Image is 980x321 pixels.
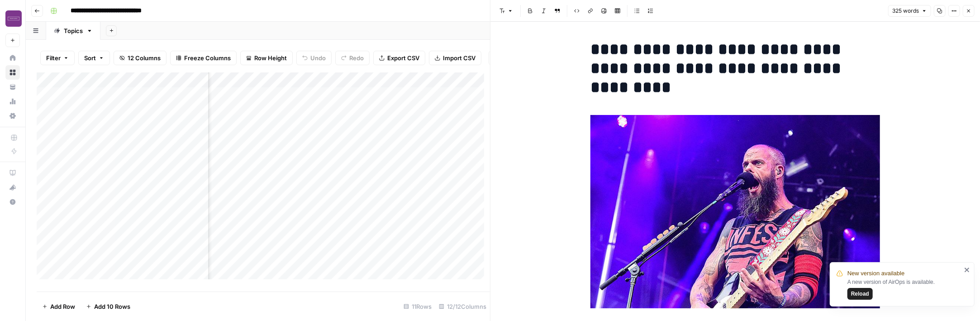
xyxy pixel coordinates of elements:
span: Import CSV [443,53,476,62]
div: 11 Rows [400,299,435,314]
button: Reload [847,288,873,300]
a: Usage [5,94,20,109]
button: Export CSV [373,51,425,65]
a: Topics [46,22,100,40]
span: Sort [84,53,96,62]
button: 12 Columns [114,51,167,65]
span: Add 10 Rows [94,302,130,311]
button: Help + Support [5,195,20,209]
button: Undo [296,51,332,65]
button: Redo [335,51,370,65]
span: Redo [349,53,364,62]
span: Row Height [254,53,287,62]
span: 12 Columns [128,53,161,62]
button: Workspace: Futuri Media [5,7,20,30]
span: Export CSV [387,53,419,62]
a: Home [5,51,20,65]
button: Filter [40,51,75,65]
span: Reload [851,290,869,298]
div: Topics [64,26,83,35]
button: Add 10 Rows [81,299,136,314]
span: Undo [310,53,326,62]
button: What's new? [5,180,20,195]
div: A new version of AirOps is available. [847,278,961,300]
a: Your Data [5,80,20,94]
img: Futuri Media Logo [5,10,22,27]
button: Import CSV [429,51,481,65]
div: 12/12 Columns [435,299,490,314]
span: Filter [46,53,61,62]
span: Add Row [50,302,75,311]
span: New version available [847,269,904,278]
span: Freeze Columns [184,53,231,62]
button: Sort [78,51,110,65]
button: close [964,266,970,273]
a: Settings [5,109,20,123]
button: 325 words [888,5,931,17]
a: AirOps Academy [5,166,20,180]
button: Row Height [240,51,293,65]
span: 325 words [892,7,919,15]
a: Browse [5,65,20,80]
button: Add Row [37,299,81,314]
button: Freeze Columns [170,51,237,65]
